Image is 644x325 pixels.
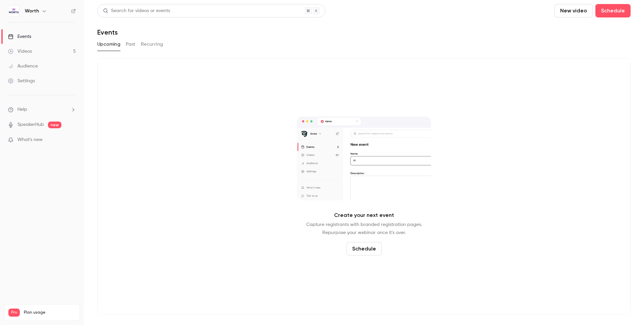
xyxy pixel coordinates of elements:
button: Recurring [141,39,163,50]
p: Create your next event [334,211,394,219]
div: Settings [8,78,35,84]
span: Pro [8,309,20,317]
button: New video [554,4,593,17]
span: What's new [17,136,43,143]
span: Help [17,106,27,113]
div: Search for videos or events [103,7,170,14]
div: Events [8,33,31,40]
span: Plan usage [24,310,75,315]
span: new [48,122,61,128]
h1: Events [97,28,118,36]
div: Videos [8,48,32,55]
h6: Worth [25,8,39,14]
p: Capture registrants with branded registration pages. Repurpose your webinar once it's over. [306,221,422,237]
button: Schedule [346,242,382,256]
img: Worth [8,6,19,16]
button: Upcoming [97,39,120,50]
div: Audience [8,63,38,69]
button: Past [126,39,136,50]
a: SpeakerHub [17,121,44,128]
li: help-dropdown-opener [8,106,76,113]
button: Schedule [595,4,631,17]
